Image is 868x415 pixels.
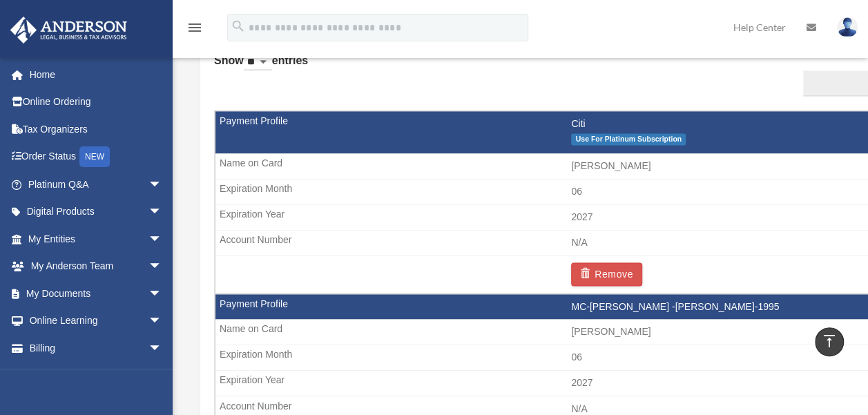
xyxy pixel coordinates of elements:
[10,61,183,88] a: Home
[10,143,183,171] a: Order StatusNEW
[148,171,176,199] span: arrow_drop_down
[815,327,844,356] a: vertical_align_top
[244,55,272,70] select: Showentries
[148,307,176,336] span: arrow_drop_down
[6,17,131,44] img: Anderson Advisors Platinum Portal
[10,253,183,280] a: My Anderson Teamarrow_drop_down
[148,253,176,281] span: arrow_drop_down
[10,198,183,226] a: Digital Productsarrow_drop_down
[148,334,176,363] span: arrow_drop_down
[41,367,48,385] span: $
[19,362,183,390] a: $Open Invoices
[231,19,246,34] i: search
[10,225,183,253] a: My Entitiesarrow_drop_down
[571,133,686,145] span: Use For Platinum Subscription
[214,51,308,84] label: Show entries
[10,307,183,335] a: Online Learningarrow_drop_down
[148,280,176,308] span: arrow_drop_down
[186,24,203,36] a: menu
[10,280,183,307] a: My Documentsarrow_drop_down
[837,17,858,37] img: User Pic
[821,333,838,349] i: vertical_align_top
[10,334,183,362] a: Billingarrow_drop_down
[10,171,183,198] a: Platinum Q&Aarrow_drop_down
[148,225,176,253] span: arrow_drop_down
[186,19,203,36] i: menu
[10,115,183,143] a: Tax Organizers
[148,198,176,226] span: arrow_drop_down
[10,88,183,116] a: Online Ordering
[571,262,642,286] button: Remove
[79,146,110,167] div: NEW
